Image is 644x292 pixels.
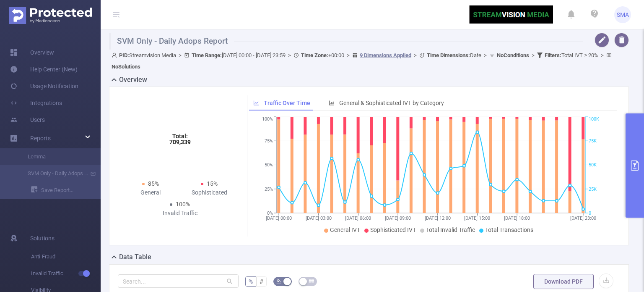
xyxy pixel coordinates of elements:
[533,274,594,289] button: Download PDF
[151,209,209,218] div: Invalid Traffic
[301,52,328,58] b: Time Zone:
[267,210,273,216] tspan: 0%
[169,139,191,145] tspan: 709,339
[176,52,184,58] span: >
[180,188,239,197] div: Sophisticated
[207,180,218,187] span: 15%
[545,52,598,58] span: Total IVT ≥ 20%
[485,226,533,233] span: Total Transactions
[424,216,450,221] tspan: [DATE] 12:00
[589,187,597,192] tspan: 25K
[30,135,51,142] span: Reports
[276,279,281,284] i: icon: bg-colors
[121,188,180,197] div: General
[545,52,561,58] b: Filters :
[330,226,360,233] span: General IVT
[329,100,335,106] i: icon: bar-chart
[370,226,416,233] span: Sophisticated IVT
[31,265,101,282] span: Invalid Traffic
[119,75,147,85] h2: Overview
[112,53,119,58] i: icon: user
[570,216,596,221] tspan: [DATE] 23:00
[265,138,273,144] tspan: 75%
[589,163,597,168] tspan: 50K
[262,117,273,122] tspan: 100%
[589,138,597,144] tspan: 75K
[260,278,263,285] span: #
[589,117,599,122] tspan: 100K
[10,61,78,78] a: Help Center (New)
[172,133,188,139] tspan: Total:
[112,63,140,70] b: No Solutions
[31,248,101,265] span: Anti-Fraud
[30,230,55,247] span: Solutions
[497,52,529,58] b: No Conditions
[481,52,489,58] span: >
[109,33,583,50] h1: SVM Only - Daily Adops Report
[31,182,101,199] a: Save Report...
[265,163,273,168] tspan: 50%
[598,52,606,58] span: >
[529,52,537,58] span: >
[249,278,253,285] span: %
[9,7,92,24] img: Protected Media
[305,216,331,221] tspan: [DATE] 03:00
[360,52,411,58] u: 9 Dimensions Applied
[192,52,222,58] b: Time Range:
[10,44,54,61] a: Overview
[264,100,310,106] span: Traffic Over Time
[10,95,62,111] a: Integrations
[119,252,151,262] h2: Data Table
[17,148,91,165] a: Lemma
[30,130,51,147] a: Reports
[266,216,292,221] tspan: [DATE] 00:00
[118,274,239,288] input: Search...
[427,52,481,58] span: Date
[344,52,352,58] span: >
[339,100,444,106] span: General & Sophisticated IVT by Category
[10,78,78,95] a: Usage Notification
[589,210,591,216] tspan: 0
[385,216,411,221] tspan: [DATE] 09:00
[112,52,614,70] span: Streamvision Media [DATE] 00:00 - [DATE] 23:59 +00:00
[265,187,273,192] tspan: 25%
[17,165,91,182] a: SVM Only - Daily Adops Report
[411,52,419,58] span: >
[253,100,259,106] i: icon: line-chart
[176,201,190,208] span: 100%
[286,52,293,58] span: >
[309,279,314,284] i: icon: table
[617,6,629,23] span: SMA
[10,111,45,128] a: Users
[504,216,530,221] tspan: [DATE] 18:00
[345,216,371,221] tspan: [DATE] 06:00
[464,216,490,221] tspan: [DATE] 15:00
[119,52,129,58] b: PID:
[426,226,475,233] span: Total Invalid Traffic
[427,52,470,58] b: Time Dimensions :
[148,180,159,187] span: 85%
